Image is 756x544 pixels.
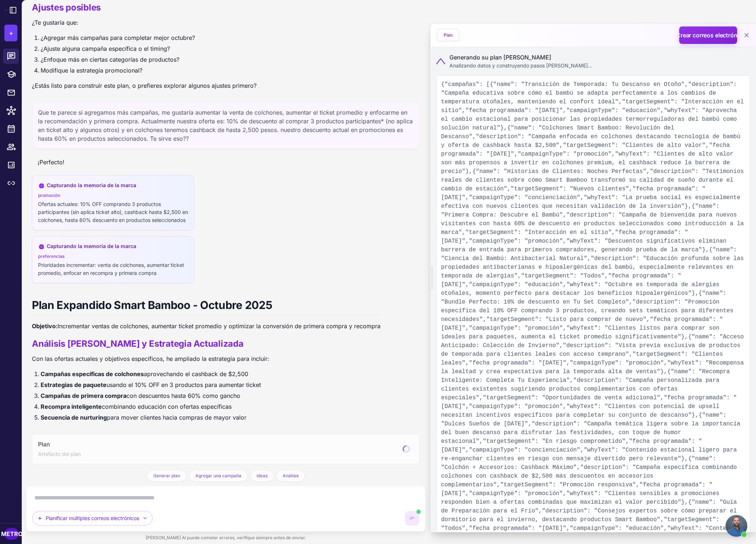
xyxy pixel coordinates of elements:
[441,490,723,506] font: "whyText": "Clientes sensibles a promociones responden bien a ofertas combinadas que maximizan el...
[469,194,584,201] font: "campaignType": "concienciación",
[47,243,136,249] font: Capturando la memoria de la marca
[444,32,453,38] font: Plan
[153,473,180,478] font: Generar plan
[511,186,632,192] font: "targetSegment": "Nuevos clientes",
[500,482,639,488] font: "targetSegment": "Promoción responsiva",
[476,168,650,175] font: "name": "Historias de Clientes: Noches Perfectas",
[709,247,713,253] font: {
[147,470,186,482] button: Generar plan
[667,368,671,375] font: {
[41,414,107,421] font: Secuencia de nurturing
[32,355,269,362] font: Con las ofertas actuales y objetivos específicos, he ampliado la estrategia para incluir:
[441,194,744,210] font: "whyText": "La prueba social es especialmente efectiva con nuevos clientes que necesitan validaci...
[518,151,615,157] font: "campaignType": "promoción",
[681,499,688,506] font: },
[688,456,692,462] font: {
[195,473,241,478] font: Agregar una campaña
[449,54,551,61] font: Generando su plan [PERSON_NAME]
[570,525,667,532] font: "campaignType": "educación",
[469,447,584,453] font: "campaignType": "concienciación",
[38,254,65,259] font: preferencias
[257,473,267,478] font: Ideas
[660,368,667,375] font: },
[405,511,419,526] button: AI is generating content. You can keep typing but cannot send until it completes.
[726,515,747,537] div: Chat abierto
[403,445,410,453] svg: {/* Using primary purple for spinner */}
[685,203,691,210] font: },
[688,334,692,340] font: {
[32,434,420,464] button: Ver el plan generado
[32,19,78,26] font: ¿Te gustaría que:
[441,447,740,462] font: "whyText": "Contenido estacional ligero para re-enganchar clientes en riesgo con mensaje divertid...
[483,438,629,445] font: "targetSegment": "En riesgo comprometido",
[469,490,566,497] font: "campaignType": "promoción",
[441,464,740,488] font: "description": "Campaña específica combinando colchones con cashback de $2,500 más descuentos en ...
[32,82,257,89] font: ¿Estás listo para construir este plan, o prefieres explorar algunos ajustes primero?
[699,290,702,297] font: {
[486,316,650,323] font: "targetSegment": "Listo para comprar de nuevo",
[441,342,744,358] font: "description": "Vista previa exclusiva de productos de temporada para clientes leales con acceso ...
[441,421,744,445] font: "description": "Campaña temática ligera sobre la importancia del buen descanso para disfrutar las...
[1,530,22,537] font: METRO
[483,395,664,401] font: "targetSegment": "Oportunidades de venta adicional",
[691,290,698,297] font: },
[41,392,126,399] font: Campañas de primera compra
[46,515,139,521] font: Planificar múltiples correos electrónicos
[441,238,730,253] font: "whyText": "Descuentos significativos eliminan barrera de entrada para primeros compradores, gene...
[441,81,445,88] font: {
[490,81,493,88] font: {
[41,403,102,410] font: Recompra inteligente
[521,273,608,279] font: "targetSegment": "Todos",
[146,535,306,540] font: [PERSON_NAME] AI puede cometer errores, verifique siempre antes de enviar.
[41,67,142,74] font: Modifique la estrategia promocional?
[102,403,232,410] font: combinando educación con ofertas específicas
[570,360,667,366] font: "campaignType": "promoción",
[493,81,688,88] font: "name": "Transición de Temporada: Tu Descanso en Otoño",
[469,238,566,244] font: "campaignType": "promoción",
[41,34,195,41] font: ¿Agregar más campañas para completar mejor octubre?
[38,158,65,166] font: ¡Perfecto!
[691,203,695,210] font: {
[41,370,144,378] font: Campañas específicas de colchones
[41,381,107,388] font: Estrategias de paquete
[250,470,274,482] button: Ideas
[38,451,81,457] font: Artefacto del plan
[472,168,476,175] font: {
[38,262,186,276] font: Prioridades incrementar: venta de colchones, aumentar ticket promedio, enfocar en recompra y prim...
[38,441,50,448] font: Plan
[441,299,737,323] font: "description": "Promoción específica del 10% OFF comprando 3 productos, creando sets temáticos pa...
[449,62,592,69] font: Analizando datos y construyendo pasos [PERSON_NAME]...
[441,107,740,131] font: "whyText": "Aprovecha el cambio estacional para posicionar las propiedades termorreguladoras del ...
[283,473,299,478] font: Análisis
[566,107,664,114] font: "campaignType": "educación",
[41,56,179,63] font: ¿Enfoque más en ciertas categorías de productos?
[441,255,747,279] font: "description": "Educación profunda sobre las propiedades antibacterianas e hipoalergénicas del ba...
[38,201,190,223] font: Ofertas actuales: 10% OFF comprando 3 productos participantes (sin aplica ticket alto), cashback ...
[32,322,58,330] font: Objetivo:
[702,247,709,253] font: },
[441,212,747,236] font: "description": "Campaña de bienvenida para nuevos visitantes con hasta 60% de descuento en produc...
[47,182,136,188] font: Capturando la memoria de la marca
[144,370,248,378] font: aprovechando el cashback de $2,500
[441,168,747,192] font: "description": "Testimonios reales de clientes sobre cómo Smart Bamboo transformó su calidad de s...
[469,325,566,331] font: "campaignType": "promoción",
[469,403,566,410] font: "campaignType": "promoción",
[691,412,698,419] font: },
[688,499,692,506] font: {
[58,322,381,330] font: Incrementar ventas de colchones, aumentar ticket promedio y optimizar la conversión de primera co...
[676,32,749,39] font: Crear correos electrónicos
[500,125,507,131] font: },
[699,412,702,419] font: {
[441,508,740,523] font: "description": "Consejos expertos sobre cómo preparar el dormitorio para el invierno, destacando ...
[441,403,723,419] font: "whyText": "Clientes con potencial de upsell necesitan incentivos específicos para completar su c...
[469,525,570,532] font: "fecha programada": "[DATE]",
[32,2,101,13] font: Ajustes posibles
[681,456,688,462] font: },
[563,142,709,149] font: "targetSegment": "Clientes de alto valor",
[438,30,458,41] button: Plan
[681,334,688,340] font: },
[679,26,737,44] button: Crear correos electrónicos
[469,360,570,366] font: "fecha programada": "[DATE]",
